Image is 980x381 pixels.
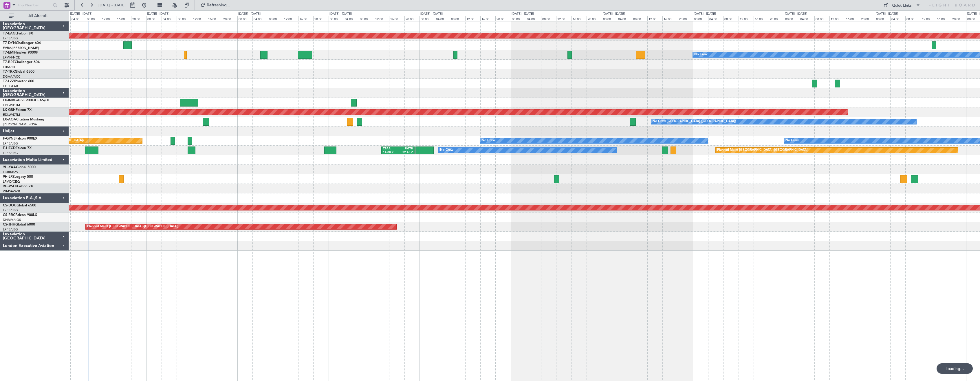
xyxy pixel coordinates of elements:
span: [DATE] - [DATE] [98,3,126,8]
span: All Aircraft [15,14,61,18]
div: 00:00 [693,16,708,21]
button: Quick Links [880,1,923,10]
span: LX-GBH [3,108,16,112]
div: ZBAA [383,147,398,151]
div: 08:00 [905,16,920,21]
div: Planned Maint [GEOGRAPHIC_DATA] ([GEOGRAPHIC_DATA]) [717,146,808,155]
div: 04:00 [252,16,268,21]
input: Trip Number [18,1,51,10]
a: LX-AOACitation Mustang [3,118,44,121]
div: 20:00 [404,16,420,21]
span: T7-TRX [3,70,15,74]
a: LFPB/LBG [3,227,18,232]
div: 22:45 Z [398,151,413,155]
div: 12:00 [829,16,845,21]
a: LFPB/LBG [3,141,18,146]
div: 14:00 Z [383,151,398,155]
a: CS-DOUGlobal 6500 [3,204,36,207]
a: DNMM/LOS [3,218,21,222]
div: [DATE] - [DATE] [694,12,716,17]
a: CS-RRCFalcon 900LX [3,213,37,217]
a: FCBB/BZV [3,170,18,174]
div: 04:00 [708,16,723,21]
span: T7-EAGL [3,32,17,35]
div: 12:00 [101,16,116,21]
a: LX-GBHFalcon 7X [3,108,32,112]
div: [DATE] - [DATE] [512,12,534,17]
span: 9H-LPZ [3,175,14,179]
div: 08:00 [359,16,374,21]
div: [DATE] - [DATE] [238,12,261,17]
div: 16:00 [571,16,587,21]
div: 04:00 [526,16,541,21]
div: 00:00 [329,16,344,21]
a: T7-LZZIPraetor 600 [3,80,34,83]
span: CS-RRC [3,213,15,217]
div: 08:00 [723,16,738,21]
div: 20:00 [860,16,875,21]
div: 20:00 [951,16,966,21]
div: 04:00 [70,16,85,21]
a: LFPB/LBG [3,151,18,155]
a: T7-DYNChallenger 604 [3,41,41,45]
div: Quick Links [892,3,912,9]
div: No Crew [694,50,708,59]
a: EVRA/[PERSON_NAME] [3,46,39,50]
a: LFPB/LBG [3,36,18,41]
div: No Crew [482,136,495,145]
a: EDLW/DTM [3,113,20,117]
div: 20:00 [587,16,602,21]
div: 12:00 [465,16,480,21]
a: T7-EAGLFalcon 8X [3,32,33,35]
div: 12:00 [739,16,754,21]
a: F-GPNJFalcon 900EX [3,137,37,140]
div: 04:00 [890,16,905,21]
div: 16:00 [754,16,769,21]
div: 20:00 [131,16,146,21]
div: 00:00 [511,16,526,21]
a: 9H-LPZLegacy 500 [3,175,33,179]
div: 00:00 [237,16,252,21]
span: T7-BRE [3,61,15,64]
div: 16:00 [298,16,313,21]
div: 20:00 [769,16,784,21]
div: 04:00 [435,16,450,21]
a: [PERSON_NAME]/QSA [3,122,37,127]
div: 12:00 [283,16,298,21]
div: UGTB [398,147,413,151]
div: 20:00 [313,16,328,21]
div: [DATE] - [DATE] [70,12,92,17]
div: 20:00 [678,16,693,21]
div: 04:00 [162,16,177,21]
div: 20:00 [222,16,237,21]
button: All Aircraft [6,11,63,21]
span: Refreshing... [206,3,231,7]
div: 16:00 [662,16,677,21]
a: LFMD/CEQ [3,179,20,184]
span: CS-DOU [3,204,17,207]
div: No Crew [GEOGRAPHIC_DATA] ([GEOGRAPHIC_DATA]) [653,117,736,126]
div: 00:00 [146,16,161,21]
div: [DATE] - [DATE] [420,12,443,17]
span: T7-LZZI [3,80,15,83]
a: DGAA/ACC [3,74,21,79]
span: LX-AOA [3,118,16,121]
div: 08:00 [450,16,465,21]
div: 00:00 [875,16,890,21]
div: 00:00 [420,16,435,21]
div: [DATE] - [DATE] [147,12,169,17]
span: 9H-YAA [3,166,16,169]
div: 16:00 [845,16,860,21]
div: [DATE] - [DATE] [876,12,898,17]
div: 12:00 [192,16,207,21]
span: LX-INB [3,99,14,102]
span: 9H-VSLK [3,185,17,188]
div: 08:00 [86,16,101,21]
div: 12:00 [647,16,662,21]
a: CS-JHHGlobal 6000 [3,223,35,226]
div: 12:00 [374,16,389,21]
div: 16:00 [936,16,951,21]
div: 16:00 [207,16,222,21]
span: F-GPNJ [3,137,15,140]
span: F-HECD [3,146,16,150]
